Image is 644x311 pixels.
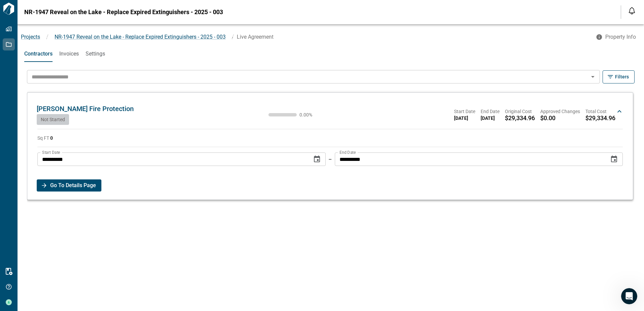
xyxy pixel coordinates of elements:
span: NR-1947 Reveal on the Lake - Replace Expired Extinguishers - 2025 - 003 [55,34,226,40]
span: $29,334.96 [505,115,535,122]
span: Original Cost [505,108,535,115]
span: Property Info [605,34,636,40]
span: End Date [481,108,500,115]
p: – [328,155,332,163]
button: Filters [603,70,635,83]
span: Settings [86,50,105,57]
strong: 0 [50,135,53,141]
span: [PERSON_NAME] Fire Protection [37,105,134,113]
button: Go To Details Page [37,179,101,192]
iframe: Intercom live chat [621,288,637,304]
span: [DATE] [481,115,500,122]
div: base tabs [18,46,644,62]
a: Projects [21,34,40,40]
span: Start Date [454,108,475,115]
span: Sq FT [37,135,53,141]
span: Go To Details Page [50,179,96,192]
span: $29,334.96 [585,115,615,122]
button: Open [588,72,598,81]
span: Invoices [59,50,79,57]
button: Open notification feed [626,5,637,16]
span: [DATE] [454,115,475,122]
button: Property Info [592,31,641,43]
span: Approved Changes [540,108,580,115]
label: End Date [340,149,356,155]
span: Total Cost [585,108,615,115]
span: Contractors [24,50,53,57]
label: Start Date [42,149,60,155]
div: [PERSON_NAME] Fire ProtectionNot Started0.00%Start Date[DATE]End Date[DATE]Original Cost$29,334.9... [34,98,626,125]
span: Filters [615,73,629,80]
span: NR-1947 Reveal on the Lake - Replace Expired Extinguishers - 2025 - 003 [24,9,223,15]
span: Not Started [41,117,65,122]
nav: breadcrumb [18,33,592,41]
span: 0.00 % [299,112,320,117]
span: $0.00 [540,115,555,122]
span: Live Agreement [237,34,273,40]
